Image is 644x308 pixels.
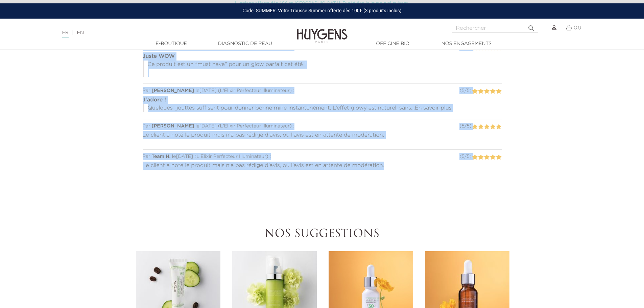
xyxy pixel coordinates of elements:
p: Quelques gouttes suffisent pour donner bonne mine instantanément. L’effet glowy est naturel, sans... [143,104,502,112]
span: (0) [574,25,581,30]
a: EN [77,30,84,35]
span: 5 [461,124,464,128]
span: 5 [467,124,469,128]
label: 2 [478,153,484,162]
label: 1 [472,87,478,96]
span: 5 [467,88,469,93]
strong: Juste WOW [143,54,175,59]
a: Nos engagements [433,40,500,47]
label: 4 [490,123,496,131]
a: Diagnostic de peau [211,40,279,47]
label: 1 [472,153,478,162]
label: 5 [496,123,502,131]
span: [PERSON_NAME] [152,88,194,93]
a: E-Boutique [138,40,205,47]
div: Le client a noté le produit mais n'a pas rédigé d'avis, ou l'avis est en attente de modération. [143,160,502,175]
span: Team H. [152,154,171,159]
div: Par le [DATE] ( ) : [143,44,502,51]
span: L'Élixir Perfecteur Illuminateur [196,154,266,159]
a: FR [62,30,69,38]
div: Par le [DATE] ( ) : [143,87,502,94]
div: Par le [DATE] ( ) : [143,153,502,160]
div: ( / ) [459,87,471,94]
strong: J'adore ! [143,97,166,103]
span: [PERSON_NAME] [152,124,194,128]
button:  [525,22,538,31]
label: 5 [496,87,502,96]
img: Huygens [297,18,348,44]
label: 3 [484,153,490,162]
i:  [527,22,535,30]
a: Officine Bio [359,40,427,47]
label: 4 [490,153,496,162]
span: L'Élixir Perfecteur Illuminateur [220,124,290,128]
label: 1 [472,123,478,131]
label: 4 [490,87,496,96]
div: Par le [DATE] ( ) : [143,123,502,130]
span: En savoir plus [415,105,452,111]
div: | [59,29,263,37]
label: 2 [478,123,484,131]
div: Le client a noté le produit mais n'a pas rédigé d'avis, ou l'avis est en attente de modération. [143,130,502,144]
h2: Nos suggestions [135,228,510,241]
label: 3 [484,87,490,96]
div: ( / ) [459,123,471,130]
div: ( / ) [459,153,471,160]
span: 5 [461,154,464,159]
label: 2 [478,87,484,96]
label: 5 [496,153,502,162]
label: 3 [484,123,490,131]
input: Rechercher [452,24,538,32]
p: Ce produit est un "must have" pour un glow parfait cet été ! [143,61,502,77]
span: 5 [461,88,464,93]
span: 5 [467,154,469,159]
span: L'Élixir Perfecteur Illuminateur [220,88,290,93]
